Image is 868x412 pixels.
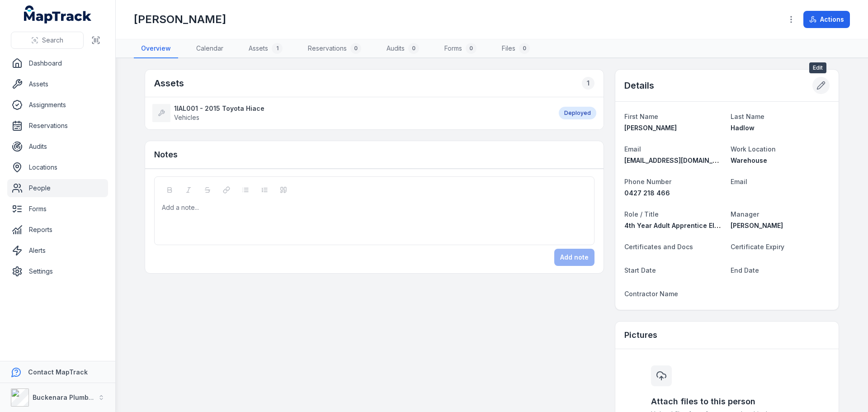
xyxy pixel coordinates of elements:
a: Assignments [7,96,108,114]
a: People [7,179,108,197]
div: 0 [519,43,530,54]
a: Audits0 [379,39,426,58]
strong: Contact MapTrack [28,368,88,376]
strong: 1IAL001 - 2015 Toyota Hiace [174,104,264,113]
span: Search [42,36,63,45]
div: 1 [272,43,283,54]
span: Edit [809,62,826,73]
h1: [PERSON_NAME] [134,12,226,27]
h2: Assets [154,77,184,90]
a: Calendar [189,39,231,58]
span: 0427 218 466 [624,189,670,197]
span: Certificates and Docs [624,243,693,251]
span: Manager [731,210,759,218]
h2: Details [624,79,654,92]
a: Reservations [7,117,108,135]
span: Contractor Name [624,290,678,298]
div: 0 [408,43,419,54]
span: Start Date [624,266,656,274]
span: Email [624,145,641,153]
a: Assets1 [241,39,290,58]
a: Alerts [7,242,108,260]
a: Reports [7,221,108,239]
a: Assets [7,75,108,93]
a: Audits [7,137,108,156]
button: Actions [803,11,850,28]
h3: Pictures [624,329,657,341]
a: Dashboard [7,54,108,72]
span: [EMAIL_ADDRESS][DOMAIN_NAME] [624,156,733,164]
span: Email [731,178,747,185]
div: 1 [582,77,594,90]
div: Deployed [559,107,596,119]
span: Last Name [731,113,764,120]
div: 0 [466,43,476,54]
a: Overview [134,39,178,58]
a: Settings [7,262,108,280]
span: Phone Number [624,178,671,185]
span: Work Location [731,145,776,153]
span: Warehouse [731,156,767,164]
span: [PERSON_NAME] [624,124,677,132]
a: Forms [7,200,108,218]
span: Certificate Expiry [731,243,784,251]
a: Locations [7,158,108,176]
a: Files0 [495,39,537,58]
span: End Date [731,266,759,274]
span: 4th Year Adult Apprentice Electrician [624,222,743,229]
a: Forms0 [437,39,484,58]
span: Role / Title [624,210,659,218]
a: Reservations0 [301,39,368,58]
span: First Name [624,113,658,120]
a: 1IAL001 - 2015 Toyota HiaceVehicles [152,104,550,122]
span: Hadlow [731,124,755,132]
button: Search [11,32,84,49]
span: [PERSON_NAME] [731,222,783,229]
span: Vehicles [174,114,199,121]
strong: Buckenara Plumbing Gas & Electrical [33,393,151,401]
div: 0 [350,43,361,54]
h3: Attach files to this person [651,395,803,408]
h3: Notes [154,148,178,161]
a: MapTrack [24,5,92,24]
